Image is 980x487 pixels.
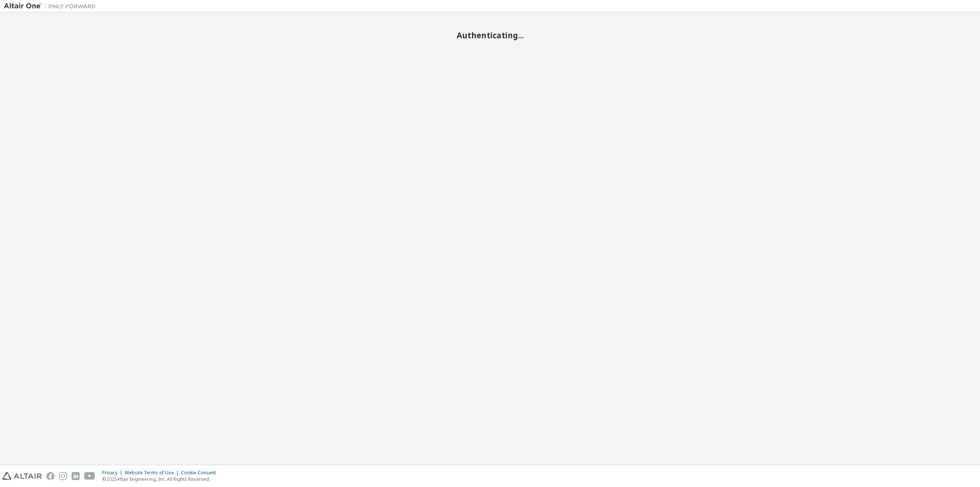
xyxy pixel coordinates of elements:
h2: Authenticating... [4,30,976,40]
img: Altair One [4,2,100,10]
div: Website Terms of Use [125,470,181,476]
img: instagram.svg [59,472,67,480]
img: linkedin.svg [72,472,80,480]
p: © 2025 Altair Engineering, Inc. All Rights Reserved. [102,476,220,482]
div: Cookie Consent [181,470,220,476]
img: youtube.svg [84,472,95,480]
img: facebook.svg [46,472,54,480]
div: Privacy [102,470,125,476]
img: altair_logo.svg [2,472,42,480]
